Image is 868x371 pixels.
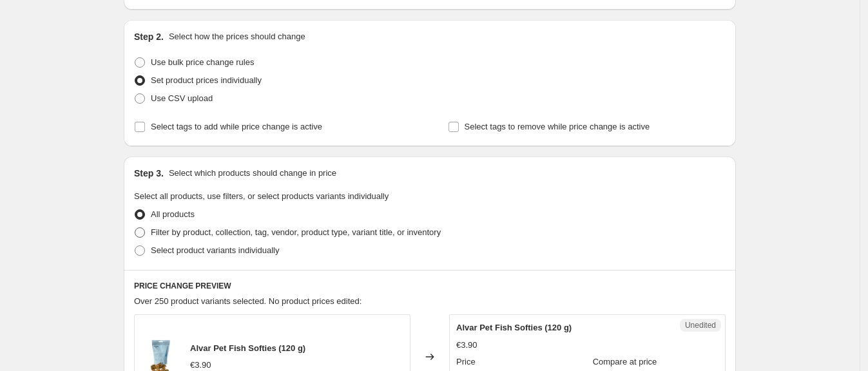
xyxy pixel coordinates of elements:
span: Select tags to remove while price change is active [465,122,650,131]
p: Select which products should change in price [169,167,336,180]
span: Alvar Pet Fish Softies (120 g) [456,323,572,332]
span: Select all products, use filters, or select products variants individually [134,191,389,201]
p: Select how the prices should change [169,30,305,43]
h6: PRICE CHANGE PREVIEW [134,281,726,291]
span: Alvar Pet Fish Softies (120 g) [190,343,305,353]
span: Filter by product, collection, tag, vendor, product type, variant title, or inventory [151,227,441,237]
span: Use CSV upload [151,93,213,103]
span: Select product variants individually [151,245,279,255]
span: Price [456,357,476,366]
h2: Step 2. [134,30,164,43]
span: Set product prices individually [151,75,262,85]
span: All products [151,209,195,219]
span: Use bulk price change rules [151,57,254,67]
span: Unedited [685,320,716,330]
span: Select tags to add while price change is active [151,122,322,131]
h2: Step 3. [134,167,164,180]
span: Compare at price [593,357,657,366]
div: €3.90 [456,339,477,352]
span: Over 250 product variants selected. No product prices edited: [134,296,362,306]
